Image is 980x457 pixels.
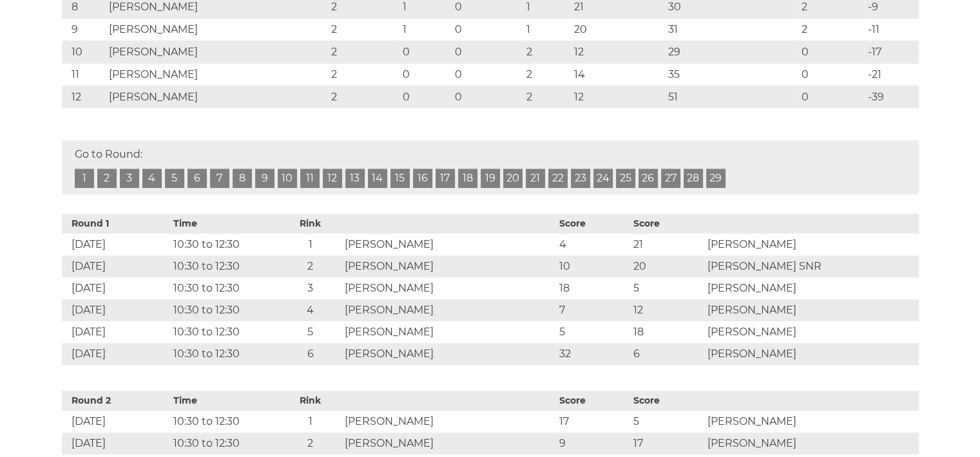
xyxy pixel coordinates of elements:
td: [PERSON_NAME] [341,234,556,256]
td: 10:30 to 12:30 [170,234,279,256]
td: 1 [523,18,571,41]
a: 8 [233,169,252,188]
th: Time [170,214,279,234]
td: 12 [571,41,665,63]
td: 18 [630,321,704,343]
a: 12 [323,169,342,188]
th: Rink [279,214,341,234]
td: 10:30 to 12:30 [170,277,279,299]
td: 2 [279,256,341,277]
td: 31 [665,18,798,41]
td: [PERSON_NAME] [704,234,918,256]
a: 10 [278,169,297,188]
td: [PERSON_NAME] [341,343,556,365]
th: Score [630,391,704,411]
td: 0 [452,63,523,86]
td: 5 [630,277,704,299]
a: 20 [503,169,523,188]
td: 29 [665,41,798,63]
td: 0 [399,41,452,63]
a: 7 [210,169,229,188]
a: 14 [368,169,387,188]
td: 0 [798,41,865,63]
a: 23 [571,169,590,188]
td: 17 [556,411,630,433]
a: 28 [684,169,703,188]
td: [DATE] [62,321,171,343]
td: [PERSON_NAME] [704,411,918,433]
td: [PERSON_NAME] [704,321,918,343]
td: [PERSON_NAME] [704,299,918,321]
td: 0 [452,18,523,41]
td: [PERSON_NAME] [704,433,918,454]
td: 17 [630,433,704,454]
a: 21 [526,169,545,188]
td: 7 [556,299,630,321]
td: 12 [571,86,665,108]
td: [DATE] [62,277,171,299]
a: 9 [255,169,274,188]
td: [DATE] [62,299,171,321]
td: 2 [328,86,399,108]
td: [PERSON_NAME] [341,256,556,277]
a: 11 [300,169,320,188]
td: 1 [279,234,341,256]
td: 5 [556,321,630,343]
td: [DATE] [62,234,171,256]
td: -17 [865,41,918,63]
td: 10:30 to 12:30 [170,433,279,454]
td: 0 [452,86,523,108]
td: 20 [571,18,665,41]
a: 13 [345,169,365,188]
a: 19 [481,169,500,188]
td: 9 [62,18,106,41]
td: 2 [279,433,341,454]
td: 10 [62,41,106,63]
td: 10:30 to 12:30 [170,256,279,277]
a: 18 [458,169,477,188]
td: [PERSON_NAME] [341,433,556,454]
td: 12 [62,86,106,108]
td: 10 [556,256,630,277]
td: [PERSON_NAME] SNR [704,256,918,277]
td: -21 [865,63,918,86]
td: [PERSON_NAME] [341,321,556,343]
td: 5 [279,321,341,343]
td: [PERSON_NAME] [106,41,328,63]
a: 15 [390,169,410,188]
th: Round 1 [62,214,171,234]
th: Score [556,391,630,411]
td: 1 [279,411,341,433]
a: 4 [142,169,162,188]
th: Time [170,391,279,411]
td: 18 [556,277,630,299]
a: 5 [165,169,184,188]
td: 10:30 to 12:30 [170,299,279,321]
td: 2 [523,86,571,108]
td: 9 [556,433,630,454]
td: 0 [399,86,452,108]
td: [DATE] [62,411,171,433]
td: 12 [630,299,704,321]
td: -11 [865,18,918,41]
td: -39 [865,86,918,108]
div: Go to Round: [62,140,919,194]
td: 6 [279,343,341,365]
td: 14 [571,63,665,86]
td: [PERSON_NAME] [704,277,918,299]
th: Round 2 [62,391,171,411]
td: 2 [798,18,865,41]
td: [PERSON_NAME] [341,411,556,433]
td: 2 [523,41,571,63]
td: 10:30 to 12:30 [170,321,279,343]
a: 3 [120,169,139,188]
td: 51 [665,86,798,108]
td: 35 [665,63,798,86]
td: 4 [279,299,341,321]
td: 2 [523,63,571,86]
td: [PERSON_NAME] [341,277,556,299]
td: 3 [279,277,341,299]
a: 29 [706,169,725,188]
a: 24 [593,169,613,188]
td: 4 [556,234,630,256]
